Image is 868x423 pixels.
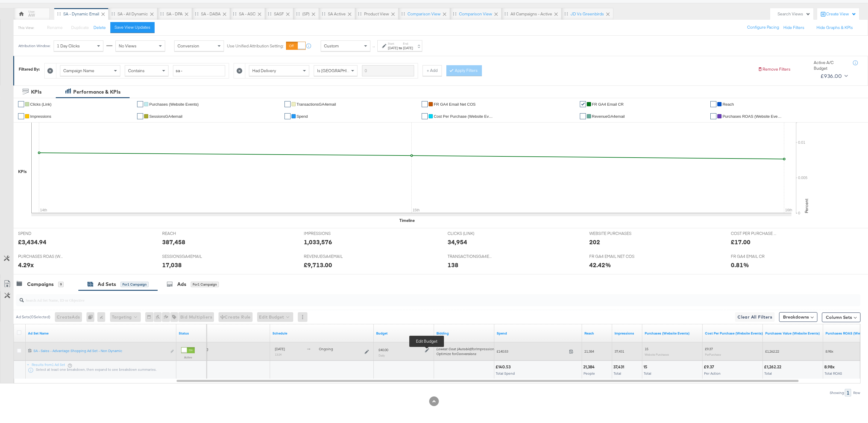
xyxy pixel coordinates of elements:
button: £936.00 [818,71,849,81]
span: TransactionsGA4email [297,102,336,107]
a: ✔ [137,101,143,107]
a: Shows your bid and optimisation settings for this Ad Set. [436,331,492,336]
div: Comparison View [459,11,492,17]
button: Column Sets [822,312,860,322]
div: £140.53 [495,364,512,370]
div: £1,262.22 [764,364,783,370]
a: ✔ [710,113,716,119]
a: ✔ [422,101,428,107]
div: KPIs [18,169,27,175]
span: FR GA4 EMAIL NET COS [589,254,634,259]
button: Clear All Filters [735,312,775,322]
span: Custom [324,43,339,49]
strong: to [398,46,403,50]
input: Enter a search term [173,65,225,76]
a: SA - Sales - Advantage Shopping Ad Set - Non Dynamic [33,348,167,355]
div: Drag to reorder tab [160,12,164,15]
a: Shows the current budget of Ad Set. [376,331,432,336]
div: £9,713.00 [304,261,332,269]
a: Your Ad Set name. [28,331,174,336]
span: Total ROAS [825,371,842,376]
div: Drag to reorder tab [268,12,271,15]
div: Drag to reorder tab [453,12,456,15]
span: 1 Day Clicks [57,43,80,49]
div: 0 [86,312,97,322]
span: REVENUEGA4EMAIL [304,254,349,259]
span: COST PER PURCHASE (WEBSITE EVENTS) [731,231,776,236]
a: ✔ [580,101,586,107]
div: Drag to reorder tab [322,12,325,15]
span: Total Spend [496,371,515,376]
div: Performance & KPIs [73,88,121,95]
div: Drag to reorder tab [112,12,115,15]
span: IMPRESSIONS [304,231,349,236]
span: Purchases ROAS (Website Events) [722,114,783,119]
span: Total [614,371,621,376]
span: ongoing [319,347,333,351]
div: £17.00 [731,238,750,246]
div: 4.29x [18,261,34,269]
span: [DATE] [275,347,285,351]
span: PURCHASES ROAS (WEBSITE EVENTS) [18,254,63,259]
div: SA Active [328,11,346,17]
sub: Per Purchase [705,353,721,356]
div: Drag to reorder tab [505,12,508,15]
div: Drag to reorder tab [195,12,198,15]
span: Is [GEOGRAPHIC_DATA] [317,68,363,73]
div: All Campaigns - Active [511,11,552,17]
div: 37,431 [613,364,626,370]
span: Duplicate [71,25,89,30]
div: 202 [589,238,600,246]
em: Conversions [456,351,476,356]
text: Percent [804,199,809,213]
div: SA - Dynamic email [63,11,99,17]
label: End: [403,42,413,46]
div: 21,384 [583,364,596,370]
div: Campaigns [27,281,54,288]
a: ✔ [18,101,24,107]
div: (SP) [302,11,310,17]
div: for 1 Campaign [191,282,219,287]
span: Rename [47,25,63,30]
div: Ads [177,281,186,288]
div: Timeline [399,218,415,223]
span: Campaign Name [63,68,94,73]
div: 138 [448,261,458,269]
span: Conversion [178,43,199,49]
button: + Add [423,65,442,76]
sub: Daily [379,354,385,357]
div: This View: [18,25,34,30]
div: 1,033,576 [304,238,332,246]
a: The number of times your ad was served. On mobile apps an ad is counted as served the first time ... [615,331,640,336]
span: Spend [297,114,308,119]
button: Delete [93,25,106,30]
div: 9 [58,282,64,287]
span: REACH [162,231,207,236]
div: £9.37 [704,364,716,370]
button: Breakdowns [779,312,817,322]
a: ✔ [422,113,428,119]
div: Drag to reorder tab [296,12,300,15]
div: Search Views [778,11,810,17]
span: Clicks (Link) [30,102,52,107]
span: FR GA4 email Net COS [434,102,476,107]
div: KPIs [31,88,42,95]
label: Use Unified Attribution Setting: [227,43,284,49]
div: £40.00 [379,348,388,352]
span: Per Action [704,371,721,376]
span: ↑ [371,46,377,48]
div: Ad Sets ( 0 Selected) [16,314,50,320]
div: 387,458 [162,238,185,246]
a: ✔ [285,101,291,107]
a: ✔ [580,113,586,119]
div: 1 [845,389,851,396]
span: SESSIONSGA4EMAIL [162,254,207,259]
button: Hide Graphs & KPIs [816,25,853,30]
div: Drag to reorder tab [57,12,61,15]
div: Attribution Window: [18,44,51,48]
sub: Website Purchases [645,353,669,356]
div: 42.42% [589,261,611,269]
div: Create View [826,11,856,17]
span: TRANSACTIONSGA4EMAIL [448,254,493,259]
span: Total [644,371,651,376]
